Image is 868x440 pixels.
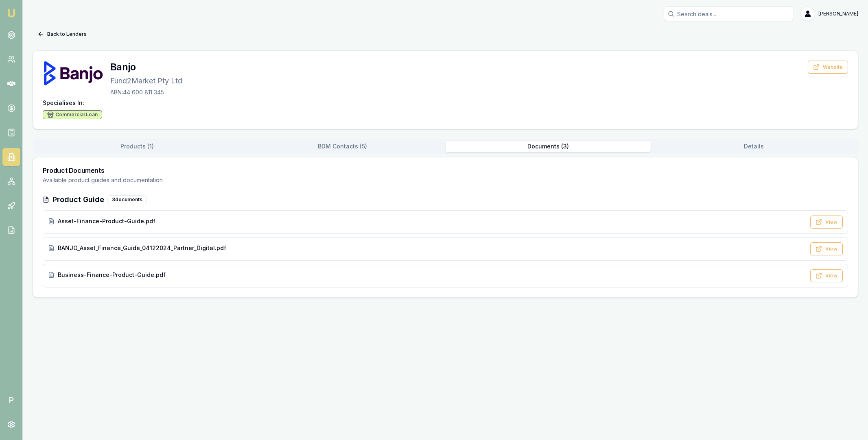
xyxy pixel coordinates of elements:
h4: Specialises In: [43,99,848,107]
h3: Product Guide [52,194,104,205]
button: Website [808,61,848,74]
p: ABN: 44 600 811 345 [110,88,182,96]
span: [PERSON_NAME] [818,11,858,17]
button: Documents ( 3 ) [446,141,651,152]
div: Commercial Loan [43,110,102,119]
p: Fund2Market Pty Ltd [110,75,182,87]
button: View [810,242,843,255]
p: Available product guides and documentation [43,176,848,184]
span: Business-Finance-Product-Guide.pdf [58,271,166,279]
button: Products ( 1 ) [34,141,240,152]
img: emu-icon-u.png [7,8,16,18]
button: Back to Lenders [33,28,92,41]
button: View [810,269,843,282]
button: View [810,216,843,229]
button: Details [651,141,857,152]
h3: Banjo [110,61,182,74]
span: BANJO_Asset_Finance_Guide_04122024_Partner_Digital.pdf [58,244,226,252]
button: BDM Contacts ( 5 ) [240,141,445,152]
img: Banjo logo [43,61,104,86]
span: Asset-Finance-Product-Guide.pdf [58,217,155,225]
div: 3 document s [107,195,147,204]
h3: Product Documents [43,167,848,174]
span: P [2,391,20,409]
input: Search deals [664,7,794,21]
